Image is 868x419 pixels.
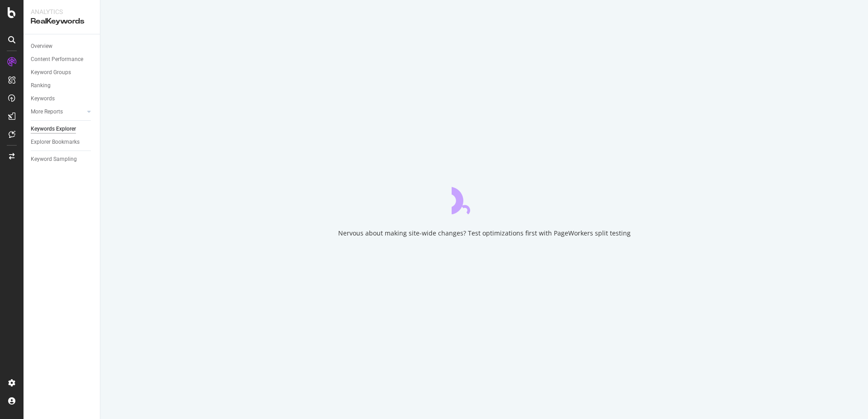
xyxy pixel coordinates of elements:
[31,16,93,27] div: RealKeywords
[31,68,71,77] div: Keyword Groups
[31,137,80,147] div: Explorer Bookmarks
[31,42,52,51] div: Overview
[338,229,631,238] div: Nervous about making site-wide changes? Test optimizations first with PageWorkers split testing
[31,94,94,104] a: Keywords
[31,68,94,77] a: Keyword Groups
[31,81,51,90] div: Ranking
[31,124,94,134] a: Keywords Explorer
[452,182,517,214] div: animation
[31,55,83,64] div: Content Performance
[31,42,94,51] a: Overview
[31,7,93,16] div: Analytics
[31,155,94,164] a: Keyword Sampling
[31,107,63,117] div: More Reports
[31,107,85,117] a: More Reports
[31,137,94,147] a: Explorer Bookmarks
[31,55,94,64] a: Content Performance
[31,94,55,104] div: Keywords
[31,81,94,90] a: Ranking
[31,155,77,164] div: Keyword Sampling
[31,124,76,134] div: Keywords Explorer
